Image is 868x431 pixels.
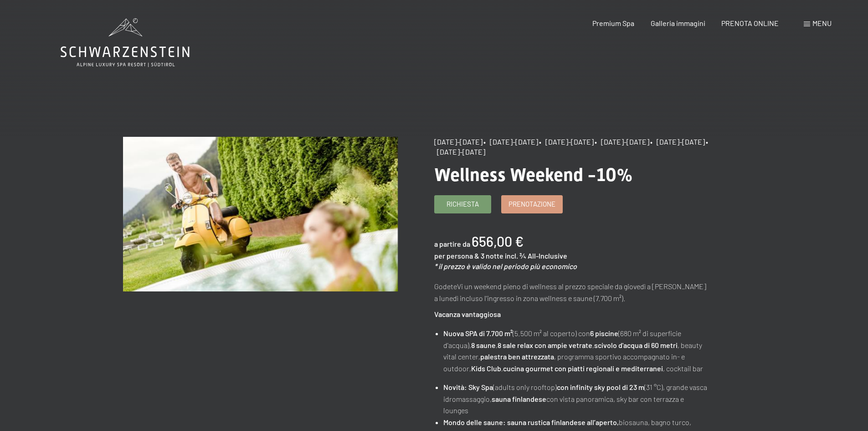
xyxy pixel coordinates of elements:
[434,137,483,146] span: [DATE]-[DATE]
[447,199,479,209] span: Richiesta
[651,19,705,27] a: Galleria immagini
[481,251,503,260] span: 3 notte
[471,364,501,373] strong: Kids Club
[443,329,513,338] strong: Nuova SPA di 7.700 m²
[434,310,501,318] strong: Vacanza vantaggiosa
[443,381,709,416] li: (adults only rooftop) (31 °C), grande vasca idromassaggio, con vista panoramica, sky bar con terr...
[434,164,633,186] span: Wellness Weekend -10%
[443,418,619,426] strong: Mondo delle saune: sauna rustica finlandese all’aperto,
[594,341,678,349] strong: scivolo d'acqua di 60 metri
[492,395,546,403] strong: sauna finlandese
[434,251,479,260] span: per persona &
[539,137,594,146] span: • [DATE]-[DATE]
[812,19,832,27] span: Menu
[471,341,496,349] strong: 8 saune
[498,341,592,349] strong: 8 sale relax con ampie vetrate
[480,352,554,361] strong: palestra ben attrezzata
[595,137,649,146] span: • [DATE]-[DATE]
[557,383,644,391] strong: con infinity sky pool di 23 m
[472,233,524,249] b: 656,00 €
[434,239,470,248] span: a partire da
[590,329,618,338] strong: 6 piscine
[721,19,779,27] a: PRENOTA ONLINE
[592,19,634,27] a: Premium Spa
[123,137,398,291] img: Wellness Weekend -10%
[650,137,705,146] span: • [DATE]-[DATE]
[443,327,709,374] li: (5.500 m² al coperto) con (680 m² di superficie d'acqua), , , , beauty vital center, , programma ...
[505,251,567,260] span: incl. ¾ All-Inclusive
[435,196,491,213] a: Richiesta
[443,383,493,391] strong: Novità: Sky Spa
[483,137,538,146] span: • [DATE]-[DATE]
[434,262,577,270] em: * il prezzo è valido nel periodo più economico
[508,199,555,209] span: Prenotazione
[503,364,663,373] strong: cucina gourmet con piatti regionali e mediterranei
[502,196,562,213] a: Prenotazione
[434,280,709,304] p: GodeteVi un weekend pieno di wellness al prezzo speciale da giovedì a [PERSON_NAME] a lunedì incl...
